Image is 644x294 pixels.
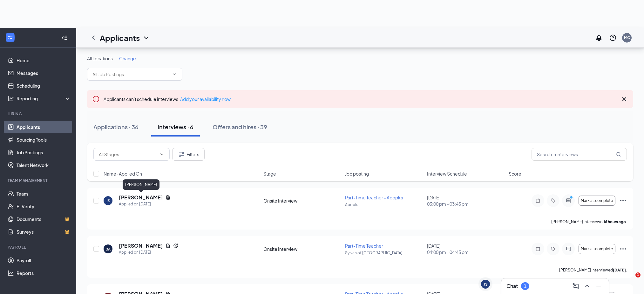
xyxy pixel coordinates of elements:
svg: Minimize [595,282,602,290]
svg: ActiveChat [565,198,572,203]
span: Part-Time Teacher [345,243,383,249]
span: Change [119,56,136,61]
span: Job posting [345,170,369,177]
a: Scheduling [17,79,71,92]
span: Mark as complete [581,198,613,203]
div: JS [106,198,110,204]
iframe: Intercom live chat [622,272,638,288]
span: Applicants can't schedule interviews. [104,96,231,102]
div: BA [105,246,111,252]
div: Applied on [DATE] [119,249,178,256]
h1: Applicants [100,32,140,43]
svg: Notifications [595,34,603,42]
a: E-Verify [17,200,71,213]
span: Part-Time Teacher - Apopka [345,195,403,200]
svg: ChevronDown [159,152,164,157]
div: Applications · 36 [93,123,139,131]
span: All Locations [87,56,113,61]
div: Applied on [DATE] [119,201,171,207]
svg: Document [166,243,171,248]
h3: Chat [506,283,518,290]
svg: Note [534,198,542,203]
svg: Ellipses [619,245,627,253]
div: [DATE] [427,243,505,255]
svg: Analysis [8,95,14,102]
span: Interview Schedule [427,170,467,177]
svg: Note [534,246,542,251]
svg: Reapply [173,243,178,248]
div: Hiring [8,111,70,117]
svg: PrimaryDot [568,196,576,201]
svg: Error [92,95,100,103]
svg: Document [166,195,171,200]
svg: Collapse [61,35,68,41]
a: Reports [17,267,71,279]
a: Team [17,187,71,200]
h5: [PERSON_NAME] [119,194,163,201]
span: Name · Applied On [104,170,142,177]
svg: ChevronLeft [90,34,97,42]
svg: ChevronDown [172,72,177,77]
svg: ChevronUp [583,282,591,290]
svg: ComposeMessage [572,282,580,290]
b: [DATE] [613,268,626,272]
div: Onsite Interview [263,197,341,204]
span: 1 [635,272,641,277]
button: Filter Filters [172,148,205,161]
a: SurveysCrown [17,225,71,238]
button: Mark as complete [579,244,615,254]
p: [PERSON_NAME] interviewed . [559,267,627,273]
svg: ActiveChat [565,246,572,251]
p: [PERSON_NAME] interviewed . [551,219,627,224]
a: Job Postings [17,146,71,159]
svg: QuestionInfo [609,34,617,42]
button: ChevronUp [582,281,592,291]
input: All Stages [99,151,157,158]
a: Payroll [17,254,71,267]
button: ComposeMessage [571,281,581,291]
a: Applicants [17,121,71,133]
svg: MagnifyingGlass [616,152,621,157]
div: Interviews · 6 [158,123,193,131]
div: Reporting [17,95,71,102]
h5: [PERSON_NAME] [119,242,163,249]
svg: Tag [549,246,557,251]
a: Sourcing Tools [17,133,71,146]
div: [PERSON_NAME] [123,179,159,190]
svg: Ellipses [619,197,627,204]
div: Team Management [8,178,70,183]
span: 04:00 pm - 04:45 pm [427,249,505,255]
div: Onsite Interview [263,246,341,252]
svg: Filter [178,150,185,158]
a: Add your availability now [180,96,231,102]
p: Apopka [345,202,423,207]
div: [DATE] [427,194,505,207]
div: JS [484,282,488,287]
svg: Tag [549,198,557,203]
div: Offers and hires · 39 [213,123,267,131]
button: Mark as complete [579,196,615,206]
b: 6 hours ago [605,219,626,224]
svg: Cross [620,95,628,103]
a: Home [17,54,71,67]
span: Mark as complete [581,247,613,251]
a: Talent Network [17,159,71,171]
input: All Job Postings [92,71,169,78]
span: Stage [263,170,276,177]
svg: ChevronDown [142,34,150,42]
div: Payroll [8,244,70,250]
div: 1 [524,284,526,289]
input: Search in interviews [532,148,627,161]
button: Minimize [593,281,604,291]
a: DocumentsCrown [17,213,71,225]
span: 03:00 pm - 03:45 pm [427,201,505,207]
span: Score [509,170,521,177]
svg: WorkstreamLogo [7,34,13,41]
a: Messages [17,67,71,79]
p: Sylvan of [GEOGRAPHIC_DATA] ... [345,250,423,256]
div: MC [624,35,630,40]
